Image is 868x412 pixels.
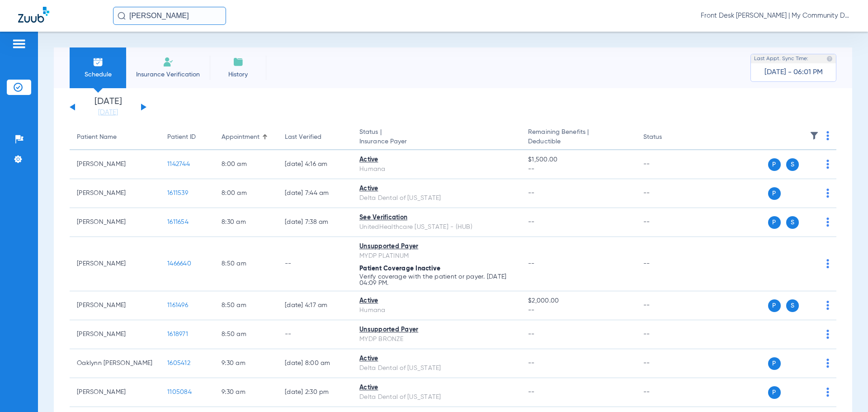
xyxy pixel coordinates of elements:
td: [DATE] 4:17 AM [278,291,352,320]
td: 8:50 AM [214,237,278,291]
span: -- [528,219,535,225]
th: Status [636,125,697,150]
span: P [768,187,781,200]
img: filter.svg [810,131,819,140]
span: Schedule [76,70,119,79]
img: group-dot-blue.svg [826,218,829,227]
p: Verify coverage with the patient or payer. [DATE] 04:09 PM. [359,274,514,286]
img: hamburger-icon [12,38,26,49]
img: group-dot-blue.svg [826,189,829,198]
div: Appointment [222,133,259,142]
span: Patient Coverage Inactive [359,265,440,272]
span: 1105084 [167,389,192,395]
img: Search Icon [118,12,126,20]
img: group-dot-blue.svg [826,330,829,339]
div: UnitedHealthcare [US_STATE] - (HUB) [359,223,514,232]
span: 1466640 [167,260,191,267]
iframe: Chat Widget [823,369,868,412]
td: [DATE] 2:30 PM [278,378,352,407]
img: Schedule [93,57,104,67]
div: Humana [359,306,514,315]
td: -- [636,378,697,407]
span: 1611654 [167,219,189,225]
div: Patient Name [77,133,117,142]
span: -- [528,260,535,267]
span: Last Appt. Sync Time: [754,54,808,63]
td: 8:50 AM [214,291,278,320]
span: History [217,70,259,79]
td: 9:30 AM [214,349,278,378]
td: -- [636,150,697,179]
img: Manual Insurance Verification [163,57,174,67]
input: Search for patients [113,7,226,25]
li: [DATE] [81,97,135,117]
span: 1611539 [167,190,188,196]
span: Insurance Payer [359,137,514,147]
a: [DATE] [81,108,135,117]
span: P [768,386,781,399]
td: -- [636,320,697,349]
span: -- [528,165,628,174]
td: -- [636,291,697,320]
div: Delta Dental of [US_STATE] [359,364,514,373]
span: S [786,299,799,312]
div: Delta Dental of [US_STATE] [359,194,514,203]
span: P [768,357,781,370]
img: Zuub Logo [18,7,49,23]
td: [PERSON_NAME] [70,150,160,179]
td: 8:50 AM [214,320,278,349]
span: 1161496 [167,302,188,308]
td: 8:30 AM [214,208,278,237]
td: [PERSON_NAME] [70,291,160,320]
span: -- [528,306,628,315]
img: group-dot-blue.svg [826,301,829,310]
span: P [768,216,781,229]
td: [PERSON_NAME] [70,237,160,291]
span: P [768,158,781,171]
td: [PERSON_NAME] [70,378,160,407]
td: -- [636,179,697,208]
span: -- [528,190,535,196]
td: 8:00 AM [214,150,278,179]
span: $2,000.00 [528,296,628,306]
th: Status | [352,125,521,150]
td: -- [636,237,697,291]
td: [DATE] 8:00 AM [278,349,352,378]
img: group-dot-blue.svg [826,131,829,140]
span: Insurance Verification [133,70,203,79]
div: See Verification [359,213,514,223]
td: [DATE] 7:38 AM [278,208,352,237]
span: Deductible [528,137,628,147]
span: $1,500.00 [528,155,628,165]
div: Active [359,155,514,165]
div: Active [359,383,514,393]
img: group-dot-blue.svg [826,160,829,169]
td: -- [278,320,352,349]
div: Patient Name [77,133,153,142]
div: Humana [359,165,514,174]
td: -- [636,208,697,237]
div: Active [359,296,514,306]
td: -- [278,237,352,291]
span: 1618971 [167,331,188,337]
div: Patient ID [167,133,207,142]
span: [DATE] - 06:01 PM [764,68,823,77]
td: Oaklynn [PERSON_NAME] [70,349,160,378]
td: [DATE] 7:44 AM [278,179,352,208]
span: 1605412 [167,360,190,366]
span: -- [528,360,535,366]
img: History [233,57,244,67]
div: Last Verified [285,133,321,142]
div: MYDP BRONZE [359,335,514,344]
div: MYDP PLATINUM [359,251,514,261]
div: Unsupported Payer [359,325,514,335]
img: group-dot-blue.svg [826,259,829,268]
span: 1142744 [167,161,190,167]
span: -- [528,331,535,337]
img: last sync help info [826,56,833,62]
span: P [768,299,781,312]
td: [PERSON_NAME] [70,320,160,349]
td: [PERSON_NAME] [70,208,160,237]
td: [DATE] 4:16 AM [278,150,352,179]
